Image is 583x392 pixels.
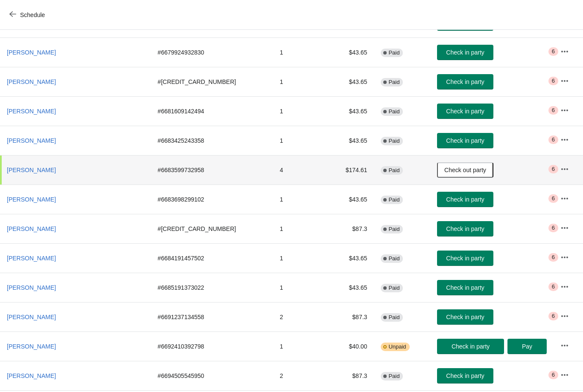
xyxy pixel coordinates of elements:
button: Check in party [437,133,493,148]
td: 1 [273,214,327,243]
td: $174.61 [327,155,374,184]
span: Schedule [20,12,45,18]
span: Paid [388,196,399,203]
button: Check in party [437,251,493,266]
td: # 6683425243358 [151,126,273,155]
button: [PERSON_NAME] [3,339,59,354]
td: # [CREDIT_CARD_NUMBER] [151,214,273,243]
button: [PERSON_NAME] [3,45,59,60]
span: [PERSON_NAME] [7,49,56,56]
span: Check out party [444,167,486,173]
span: Paid [388,49,399,56]
span: [PERSON_NAME] [7,196,56,203]
button: Check in party [437,309,493,325]
button: [PERSON_NAME] [3,221,59,236]
button: Check in party [437,221,493,236]
td: # 6685191373022 [151,273,273,302]
span: Check in party [446,108,484,115]
span: Paid [388,138,399,144]
span: Pay [522,343,532,350]
span: Check in party [446,78,484,85]
td: # 6691237134558 [151,302,273,331]
td: $40.00 [327,331,374,361]
td: $43.65 [327,37,374,67]
td: $43.65 [327,273,374,302]
button: Pay [507,339,547,354]
button: [PERSON_NAME] [3,74,59,89]
button: [PERSON_NAME] [3,368,59,383]
span: Check in party [446,255,484,262]
td: # 6681609142494 [151,96,273,126]
td: 1 [273,243,327,273]
button: Check in party [437,74,493,89]
td: 1 [273,37,327,67]
td: 1 [273,126,327,155]
span: [PERSON_NAME] [7,372,56,379]
span: 6 [552,283,555,290]
button: Check in party [437,368,493,383]
td: # 6683698299102 [151,184,273,214]
span: [PERSON_NAME] [7,137,56,144]
td: $43.65 [327,184,374,214]
td: 2 [273,361,327,390]
span: Check in party [446,314,484,320]
span: Paid [388,255,399,262]
td: 1 [273,273,327,302]
span: 6 [552,48,555,55]
td: # 6684191457502 [151,243,273,273]
span: 6 [552,78,555,84]
span: Check in party [446,49,484,56]
span: Paid [388,226,399,233]
span: 6 [552,225,555,231]
span: Paid [388,373,399,380]
span: [PERSON_NAME] [7,225,56,232]
span: Check in party [446,137,484,144]
span: [PERSON_NAME] [7,314,56,320]
span: 6 [552,372,555,378]
td: 1 [273,96,327,126]
button: Check out party [437,162,493,178]
span: 6 [552,166,555,173]
button: [PERSON_NAME] [3,162,59,178]
button: Check in party [437,104,493,119]
td: 1 [273,184,327,214]
span: [PERSON_NAME] [7,343,56,350]
button: [PERSON_NAME] [3,192,59,207]
button: [PERSON_NAME] [3,104,59,119]
td: # 6694505545950 [151,361,273,390]
span: Check in party [446,196,484,203]
span: 6 [552,136,555,143]
td: $43.65 [327,96,374,126]
span: [PERSON_NAME] [7,167,56,173]
span: 6 [552,254,555,261]
button: Schedule [4,7,52,23]
td: # [CREDIT_CARD_NUMBER] [151,67,273,96]
span: [PERSON_NAME] [7,108,56,115]
td: 1 [273,67,327,96]
span: [PERSON_NAME] [7,78,56,85]
span: [PERSON_NAME] [7,255,56,262]
button: [PERSON_NAME] [3,280,59,295]
button: Check in party [437,280,493,295]
span: Unpaid [388,343,406,350]
td: $87.3 [327,214,374,243]
button: Check in party [437,45,493,60]
td: $43.65 [327,126,374,155]
span: Paid [388,167,399,174]
span: Check in party [446,284,484,291]
td: # 6683599732958 [151,155,273,184]
span: [PERSON_NAME] [7,284,56,291]
td: 1 [273,331,327,361]
td: 4 [273,155,327,184]
span: Paid [388,285,399,291]
td: $43.65 [327,67,374,96]
button: Check in party [437,339,504,354]
td: $87.3 [327,361,374,390]
span: 6 [552,107,555,114]
td: $87.3 [327,302,374,331]
span: Check in party [446,372,484,379]
span: Paid [388,314,399,321]
button: Check in party [437,192,493,207]
td: $43.65 [327,243,374,273]
button: [PERSON_NAME] [3,251,59,266]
